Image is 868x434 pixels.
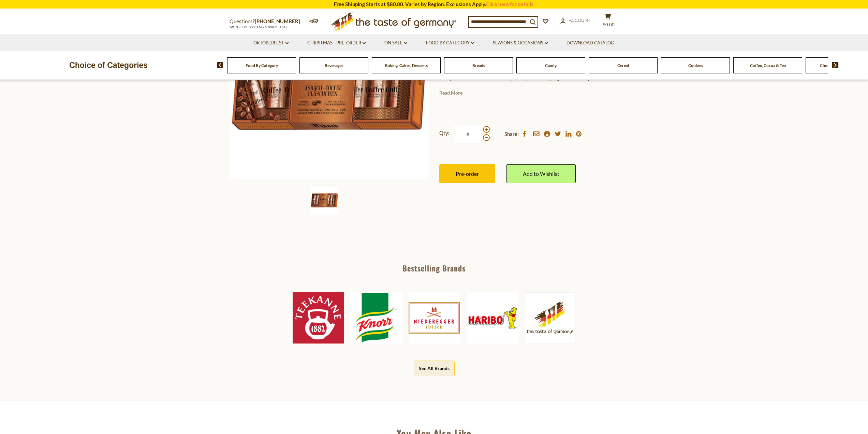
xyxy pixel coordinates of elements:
a: Coffee, Cocoa & Tea [750,63,786,68]
img: Teekanne [293,292,344,344]
span: Share: [504,130,519,138]
img: The Taste of Germany [525,292,576,343]
a: Cereal [617,63,629,68]
a: Food By Category [426,39,474,47]
button: See All Brands [414,361,455,376]
span: $0.00 [603,22,615,27]
a: Baking, Cakes, Desserts [385,63,428,68]
a: Click here for details. [486,1,534,7]
img: Knorr [351,292,402,344]
a: Breads [472,63,485,68]
span: Account [569,17,591,23]
img: next arrow [832,62,839,68]
a: Christmas - PRE-ORDER [307,39,366,47]
a: Food By Category [246,63,278,68]
button: $0.00 [598,13,618,30]
img: Haribo [467,292,518,344]
a: Read More [439,89,462,96]
span: MON - FRI, 9:00AM - 5:00PM (EST) [230,25,288,29]
a: Seasons & Occasions [493,39,548,47]
a: On Sale [384,39,407,47]
a: Candy [545,63,557,68]
img: Asbach Milk Chocolate Bottles with Brandy and Coffee Infusion 3.5 oz [311,187,338,214]
div: Bestselling Brands [0,264,868,272]
a: Chocolate & Marzipan [820,63,860,68]
button: Pre-order [439,164,495,183]
a: Oktoberfest [253,39,289,47]
li: We will ship this product in heat-protective, cushioned packaging and ice during warm weather mon... [446,87,639,96]
strong: Qty: [439,129,450,137]
img: previous arrow [217,62,223,68]
input: Qty: [454,125,482,143]
a: Beverages [325,63,343,68]
a: Add to Wishlist [506,164,576,183]
a: Download Catalog [567,39,614,47]
p: Questions? [230,17,305,26]
span: Pre-order [456,170,479,177]
img: Niederegger [409,292,460,344]
a: Account [560,17,591,24]
a: [PHONE_NUMBER] [255,18,300,24]
a: Cookies [688,63,703,68]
